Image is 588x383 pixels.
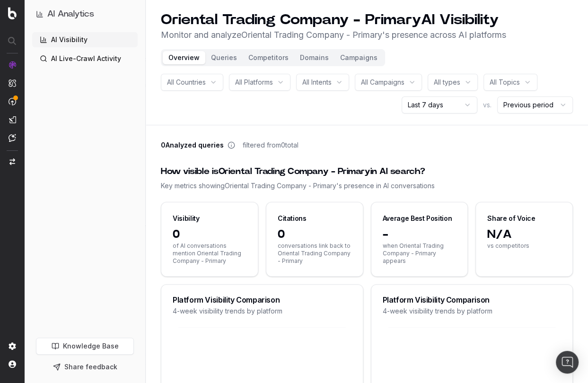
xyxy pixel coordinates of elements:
[294,51,334,64] button: Domains
[483,100,491,110] span: vs.
[167,78,206,87] span: All Countries
[334,51,383,64] button: Campaigns
[383,242,456,265] span: when Oriental Trading Company - Primary appears
[487,227,561,242] span: N/A
[36,358,134,375] button: Share feedback
[9,158,15,165] img: Switch project
[490,78,520,87] span: All Topics
[173,227,246,242] span: 0
[36,338,134,355] a: Knowledge Base
[173,296,351,304] div: Platform Visibility Comparison
[487,214,535,223] div: Share of Voice
[47,8,94,21] h1: AI Analytics
[361,78,404,87] span: All Campaigns
[9,134,16,142] img: Assist
[278,242,351,265] span: conversations link back to Oriental Trading Company - Primary
[161,28,506,42] p: Monitor and analyze Oriental Trading Company - Primary 's presence across AI platforms
[383,306,562,316] div: 4-week visibility trends by platform
[9,97,16,105] img: Activation
[243,51,294,64] button: Competitors
[383,296,562,304] div: Platform Visibility Comparison
[36,8,134,21] button: AI Analytics
[9,116,16,123] img: Studio
[32,51,138,66] a: AI Live-Crawl Activity
[383,214,452,223] div: Average Best Position
[161,140,224,150] span: 0 Analyzed queries
[173,214,200,223] div: Visibility
[173,306,351,316] div: 4-week visibility trends by platform
[32,32,138,47] a: AI Visibility
[383,227,456,242] span: -
[161,181,573,191] div: Key metrics showing Oriental Trading Company - Primary 's presence in AI conversations
[278,227,351,242] span: 0
[9,360,16,368] img: My account
[161,11,506,28] h1: Oriental Trading Company - Primary AI Visibility
[302,78,332,87] span: All Intents
[173,242,246,265] span: of AI conversations mention Oriental Trading Company - Primary
[487,242,561,250] span: vs competitors
[9,79,16,87] img: Intelligence
[9,61,16,69] img: Analytics
[278,214,307,223] div: Citations
[243,140,298,150] span: filtered from 0 total
[556,351,579,374] div: Open Intercom Messenger
[235,78,273,87] span: All Platforms
[161,165,573,178] div: How visible is Oriental Trading Company - Primary in AI search?
[9,342,16,350] img: Setting
[205,51,243,64] button: Queries
[163,51,205,64] button: Overview
[8,7,17,19] img: Botify logo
